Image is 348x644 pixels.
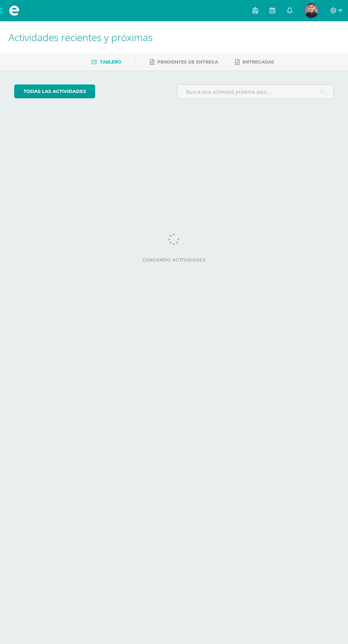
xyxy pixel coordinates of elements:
[243,59,274,65] span: Entregadas
[150,56,218,68] a: Pendientes de entrega
[14,257,334,263] label: Cargando actividades
[14,84,95,98] a: todas las Actividades
[304,4,319,18] img: 63a5c5976b1b99e1ca55e2c308e91110.png
[235,56,274,68] a: Entregadas
[9,31,153,44] span: Actividades recientes y próximas
[100,59,121,65] span: Tablero
[157,59,218,65] span: Pendientes de entrega
[91,56,121,68] a: Tablero
[177,85,333,99] input: Busca una actividad próxima aquí...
